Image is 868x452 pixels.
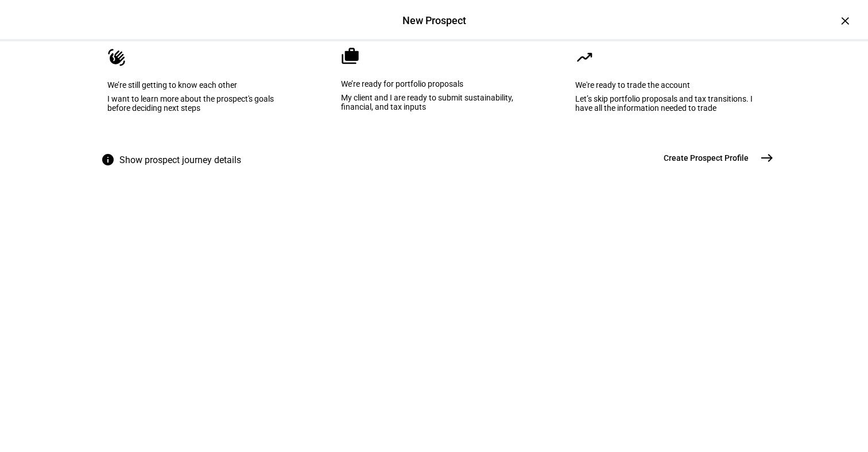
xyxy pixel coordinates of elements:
eth-mega-radio-button: We’re ready for portfolio proposals [324,30,544,146]
div: My client and I are ready to submit sustainability, financial, and tax inputs [341,93,527,111]
mat-icon: info [101,153,115,167]
eth-mega-radio-button: We're ready to trade the account [557,30,778,146]
div: We’re still getting to know each other [107,80,293,90]
mat-icon: waving_hand [107,48,126,67]
div: We’re ready for portfolio proposals [341,79,527,88]
div: We're ready to trade the account [575,80,761,90]
span: Create Prospect Profile [664,152,749,164]
div: I want to learn more about the prospect's goals before deciding next steps [107,94,293,113]
mat-icon: cases [341,47,359,65]
mat-icon: moving [575,48,594,67]
eth-mega-radio-button: We’re still getting to know each other [90,30,311,146]
div: × [836,11,854,30]
button: Show prospect journey details [90,146,257,174]
span: Show prospect journey details [119,146,241,174]
button: Create Prospect Profile [650,146,778,169]
div: Let’s skip portfolio proposals and tax transitions. I have all the information needed to trade [575,94,761,113]
mat-icon: east [760,151,774,165]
